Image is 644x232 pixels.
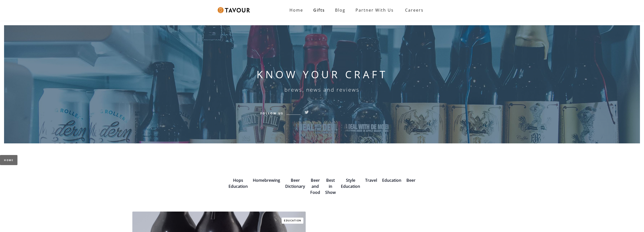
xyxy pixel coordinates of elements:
[330,5,350,15] a: Blog
[284,5,308,15] a: Home
[350,5,399,15] a: Partner with Us
[310,177,320,195] a: Beer and Food
[253,177,280,183] a: Homebrewing
[284,87,360,93] h6: brews, news and reviews
[228,177,248,189] a: Hops Education
[405,5,424,15] strong: Careers
[308,5,330,15] a: Gifts
[399,3,427,17] a: Careers
[260,111,283,115] h6: Follow Us
[325,177,336,195] a: Best in Show
[257,68,388,81] h1: KNOW YOUR CRAFT
[282,218,303,224] a: Education
[382,177,401,183] a: Education
[285,177,305,189] a: Beer Dictionary
[365,177,377,183] a: Travel
[341,177,360,189] a: Style Education
[289,7,303,13] strong: Home
[406,177,416,183] a: Beer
